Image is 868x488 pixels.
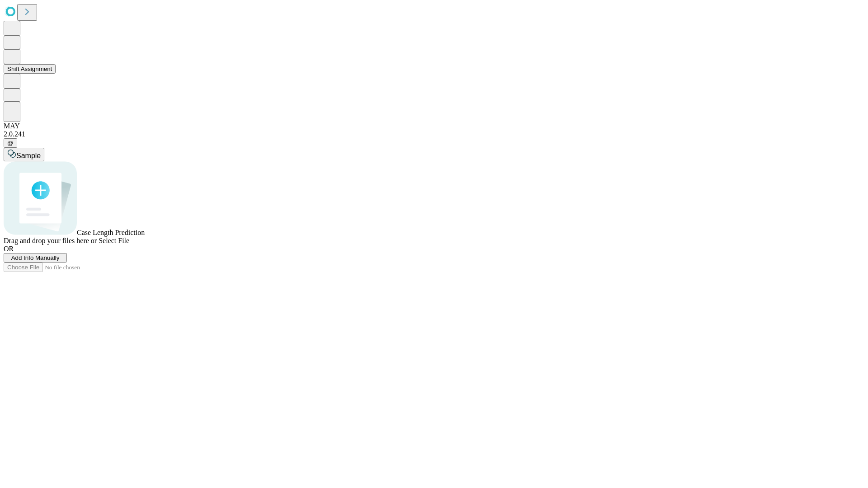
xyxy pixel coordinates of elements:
[4,245,14,253] span: OR
[16,152,41,160] span: Sample
[4,253,67,263] button: Add Info Manually
[4,148,44,161] button: Sample
[7,140,14,146] span: @
[99,237,129,244] span: Select File
[4,138,17,148] button: @
[4,237,97,244] span: Drag and drop your files here or
[77,229,145,236] span: Case Length Prediction
[4,122,864,130] div: MAY
[4,64,56,74] button: Shift Assignment
[4,130,864,138] div: 2.0.241
[11,254,60,261] span: Add Info Manually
